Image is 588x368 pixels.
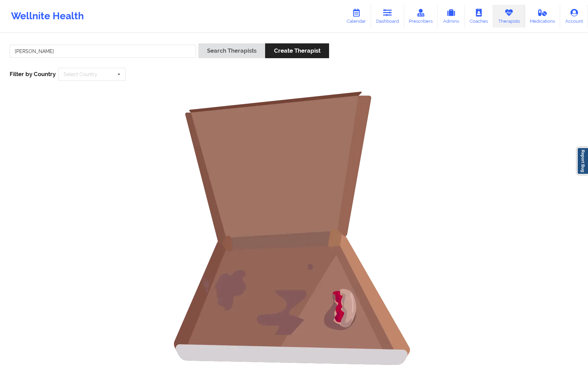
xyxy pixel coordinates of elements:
div: Select Country [64,72,97,77]
a: Coaches [465,5,493,28]
a: Prescribers [404,5,438,28]
button: Create Therapist [265,43,329,58]
a: Account [560,5,588,28]
a: Dashboard [371,5,404,28]
a: Medications [525,5,560,28]
input: Search Keywords [10,45,196,58]
img: foRBiVDZMKwAAAAASUVORK5CYII= [156,91,432,366]
a: Admins [438,5,465,28]
a: Therapists [493,5,525,28]
a: Calendar [341,5,371,28]
button: Search Therapists [198,43,265,58]
span: Filter by Country [10,71,56,77]
a: Report Bug [577,147,588,175]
